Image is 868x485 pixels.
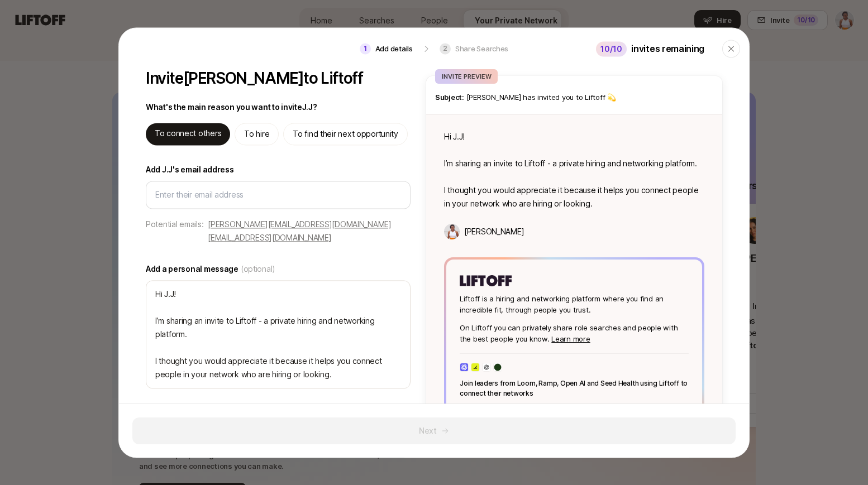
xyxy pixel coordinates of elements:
p: To connect others [155,127,221,140]
p: What's the main reason you want to invite J.J ? [146,100,317,114]
textarea: Hi J.J! I’m sharing an invite to Liftoff - a private hiring and networking platform. I thought yo... [146,280,411,388]
img: eb2e39df_cdfa_431d_9662_97a27dfed651.jpg [493,363,502,372]
p: To hire [244,127,269,141]
div: 10 /10 [596,41,627,56]
p: Hi J.J! I’m sharing an invite to Liftoff - a private hiring and networking platform. I thought yo... [444,130,704,210]
p: On Liftoff you can privately share role searches and people with the best people you know. [460,322,689,344]
button: [EMAIL_ADDRESS][DOMAIN_NAME] [208,231,331,244]
a: Learn more [551,334,590,343]
label: Add a personal message [146,262,411,276]
img: 7f5d8623_01b3_4d11_b5d5_538260a5d057.jpg [460,363,469,372]
input: Enter their email address [155,188,401,201]
p: Join leaders from Loom, Ramp, Open AI and Seed Health using Liftoff to connect their networks [460,378,689,398]
p: [PERSON_NAME] has invited you to Liftoff 💫 [435,92,713,103]
p: INVITE PREVIEW [442,71,491,81]
p: Invite [PERSON_NAME] to Liftoff [146,69,363,87]
button: [PERSON_NAME][EMAIL_ADDRESS][DOMAIN_NAME] [208,218,392,231]
span: Subject: [435,93,464,102]
p: To find their next opportunity [293,127,398,141]
label: Add J.J's email address [146,163,411,176]
p: Liftoff is a hiring and networking platform where you find an incredible fit, through people you ... [460,293,689,315]
img: Adaku [444,224,460,239]
p: [PERSON_NAME] [464,225,524,238]
p: invites remaining [631,41,704,56]
img: f92ccad0_b811_468c_8b5a_ad63715c99b3.jpg [471,363,480,372]
span: (optional) [241,262,275,276]
p: Potential emails: [146,218,203,231]
img: 0e0a616a_8c12_4e99_8f27_09cc423ab85c.jpg [482,363,491,372]
img: Liftoff Logo [460,275,512,286]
